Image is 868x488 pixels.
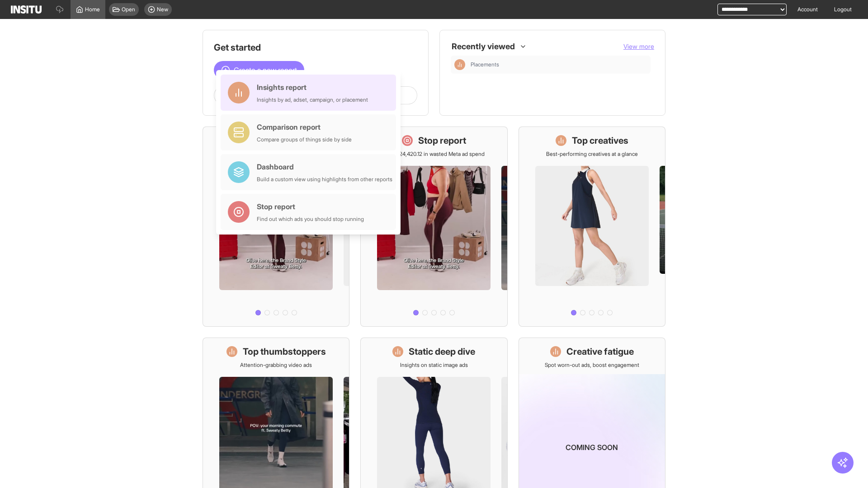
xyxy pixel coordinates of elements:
div: Stop report [257,201,364,212]
button: View more [623,42,654,51]
p: Best-performing creatives at a glance [546,150,638,158]
button: Create a new report [214,61,304,79]
div: Compare groups of things side by side [257,136,352,143]
img: Logo [11,5,42,14]
h1: Top thumbstoppers [243,345,326,358]
span: Placements [471,61,499,68]
span: Open [122,6,135,13]
p: Save £24,420.12 in wasted Meta ad spend [383,150,485,158]
span: New [157,6,168,13]
div: Insights report [257,82,368,93]
div: Build a custom view using highlights from other reports [257,176,392,183]
a: What's live nowSee all active ads instantly [203,127,349,327]
h1: Static deep dive [409,345,475,358]
p: Insights on static image ads [400,361,468,369]
h1: Get started [214,41,417,54]
span: Home [85,6,100,13]
span: Create a new report [234,65,297,75]
a: Stop reportSave £24,420.12 in wasted Meta ad spend [360,127,507,327]
div: Insights [454,59,465,70]
h1: Stop report [418,134,466,147]
div: Insights by ad, adset, campaign, or placement [257,96,368,103]
div: Comparison report [257,122,352,132]
div: Dashboard [257,161,392,172]
p: Attention-grabbing video ads [240,361,312,369]
h1: Top creatives [572,134,628,147]
div: Find out which ads you should stop running [257,216,364,223]
span: Placements [471,61,647,68]
a: Top creativesBest-performing creatives at a glance [519,127,665,327]
span: View more [623,42,654,50]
